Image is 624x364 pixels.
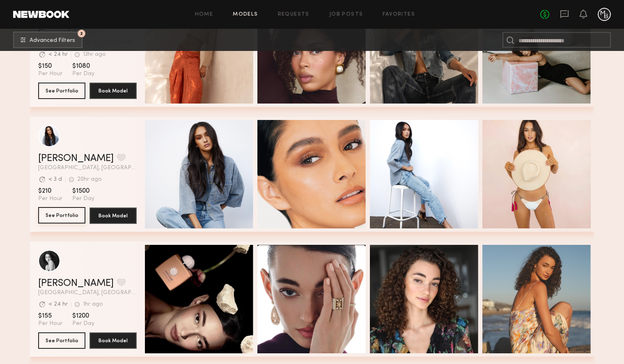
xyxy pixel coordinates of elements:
[38,187,62,195] span: $210
[233,12,258,17] a: Models
[72,195,94,203] span: Per Day
[38,279,114,288] a: [PERSON_NAME]
[38,290,137,296] span: [GEOGRAPHIC_DATA], [GEOGRAPHIC_DATA]
[38,70,62,78] span: Per Hour
[83,302,103,307] div: 1hr ago
[30,38,75,44] span: Advanced Filters
[72,320,94,327] span: Per Day
[72,62,94,70] span: $1080
[38,207,85,223] button: See Portfolio
[80,32,83,35] span: 2
[38,83,85,99] button: See Portfolio
[72,312,94,320] span: $1200
[83,52,106,58] div: 13hr ago
[38,62,62,70] span: $150
[72,70,94,78] span: Per Day
[38,165,137,171] span: [GEOGRAPHIC_DATA], [GEOGRAPHIC_DATA]
[38,207,85,224] a: See Portfolio
[38,332,85,349] button: See Portfolio
[72,187,94,195] span: $1500
[48,177,62,182] div: < 3 d
[77,177,102,182] div: 20hr ago
[13,32,83,48] button: 2Advanced Filters
[89,207,137,224] button: Book Model
[48,302,68,307] div: < 24 hr
[195,12,213,17] a: Home
[329,12,363,17] a: Job Posts
[38,154,114,164] a: [PERSON_NAME]
[89,83,137,99] button: Book Model
[38,320,62,327] span: Per Hour
[383,12,415,17] a: Favorites
[278,12,310,17] a: Requests
[89,332,137,349] button: Book Model
[38,312,62,320] span: $155
[48,52,68,58] div: < 24 hr
[38,195,62,203] span: Per Hour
